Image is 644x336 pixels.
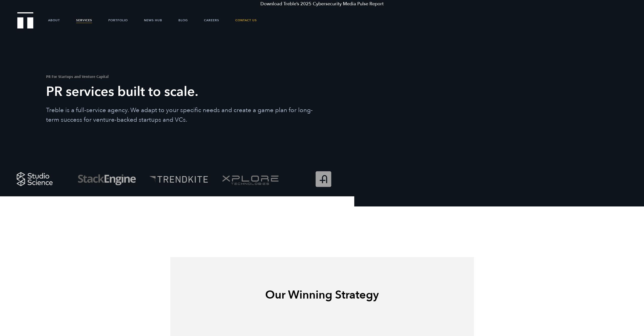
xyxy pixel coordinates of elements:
img: XPlore logo [216,162,285,196]
a: Portfolio [108,13,128,28]
p: Treble is a full-service agency. We adapt to your specific needs and create a game plan for long-... [46,106,320,125]
a: About [48,13,60,28]
a: Services [76,13,92,28]
h1: PR services built to scale. [46,83,320,101]
img: Addvocate logo [287,162,357,196]
h2: PR For Startups and Venture Capital [46,74,320,78]
img: StackEngine logo [72,162,141,196]
h2: Our Winning Strategy [229,287,416,303]
a: Contact Us [235,13,257,28]
a: Blog [178,13,188,28]
a: Treble Homepage [18,13,33,28]
a: News Hub [144,13,162,28]
img: Treble logo [17,12,33,28]
img: TrendKite logo [144,162,213,196]
a: Careers [204,13,219,28]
